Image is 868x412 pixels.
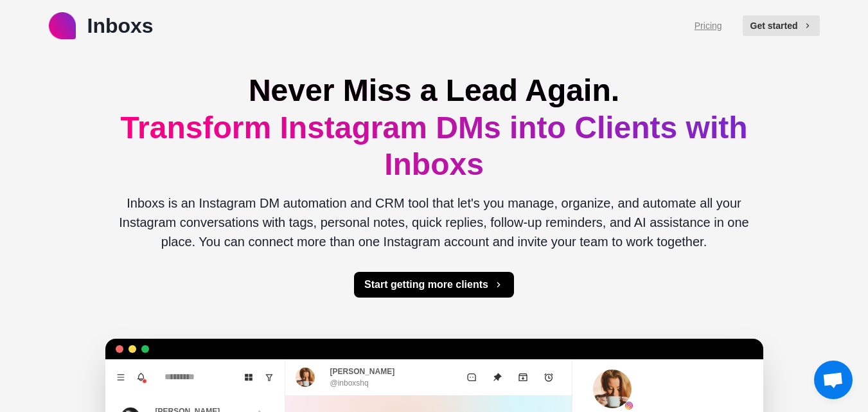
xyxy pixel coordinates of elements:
p: [PERSON_NAME] [330,366,395,377]
button: Archive [510,364,536,390]
img: logo [49,12,76,39]
span: Never Miss a Lead Again. [249,73,619,107]
button: Get started [743,15,820,36]
button: Start getting more clients [354,272,514,298]
img: picture [296,368,315,387]
button: Mark as unread [459,364,484,390]
img: picture [625,402,633,409]
button: Board View [238,367,259,388]
img: picture [593,370,632,408]
button: Show unread conversations [259,367,279,388]
button: Menu [111,367,131,388]
a: logoInboxs [49,10,154,41]
h1: Transform Instagram DMs into Clients with Inboxs [116,72,753,183]
button: Add reminder [536,364,562,390]
p: Inboxs [87,10,154,41]
div: Chat abierto [814,361,853,399]
p: Inboxs is an Instagram DM automation and CRM tool that let's you manage, organize, and automate a... [116,193,753,251]
p: @inboxshq [330,377,369,389]
a: Pricing [695,19,722,33]
button: Notifications [131,367,152,388]
button: Unpin [484,364,510,390]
